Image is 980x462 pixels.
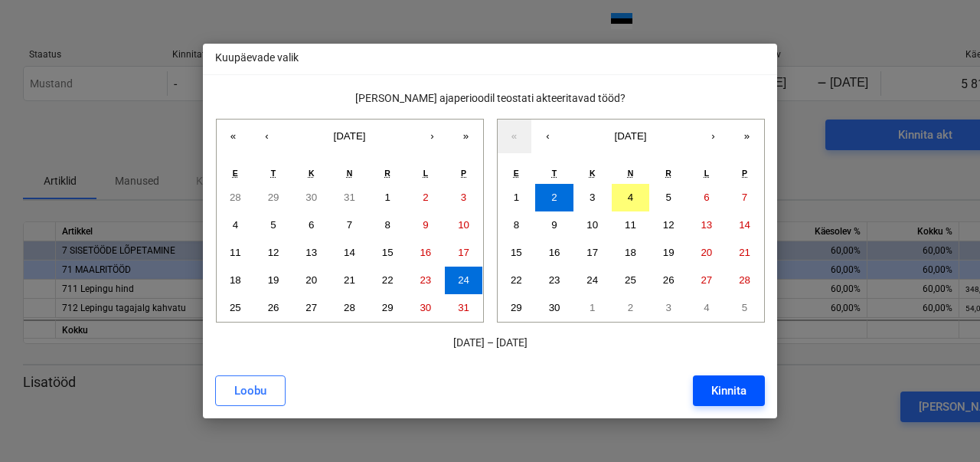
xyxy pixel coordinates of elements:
abbr: 3. oktoober 2025 [665,302,671,313]
font: E [233,169,238,178]
font: R [384,169,390,178]
font: 28 [230,192,241,203]
button: 27. september 2025 [688,267,726,294]
abbr: 2. oktoober 2025 [628,302,633,313]
font: N [628,169,634,178]
button: 17. september 2025 [573,239,612,267]
button: 8. september 2025 [498,211,536,239]
font: E [514,169,519,178]
font: P [461,169,466,178]
abbr: 6. august 2025 [309,219,314,231]
button: 6. september 2025 [688,184,726,211]
button: 16. august 2025 [407,239,445,267]
button: Loobu [215,375,286,406]
font: 7 [742,192,747,203]
button: 5. september 2025 [649,184,688,211]
abbr: 12. august 2025 [268,247,279,258]
abbr: 22. august 2025 [382,274,394,286]
font: 21 [739,247,750,258]
abbr: 1. oktoober 2025 [590,302,595,313]
font: ‹ [546,130,549,142]
button: 22. august 2025 [368,267,407,294]
abbr: 13. august 2025 [305,247,317,258]
abbr: laupäev [423,169,428,178]
font: 12 [663,219,675,231]
abbr: 14. september 2025 [739,219,750,231]
font: 10 [458,219,469,231]
font: [DATE] – [DATE] [453,336,528,349]
abbr: 21. august 2025 [344,274,355,286]
button: 5. oktoober 2025 [726,294,764,322]
font: 8 [384,219,390,231]
abbr: 16. august 2025 [420,247,431,258]
abbr: 4. oktoober 2025 [704,302,709,313]
abbr: 28. september 2025 [739,274,750,286]
font: 18 [230,274,241,286]
abbr: neljapäev [347,169,353,178]
font: 15 [382,247,394,258]
button: 5. august 2025 [254,211,292,239]
abbr: 7. september 2025 [742,192,747,203]
font: 4 [233,219,238,231]
abbr: 6. september 2025 [704,192,709,203]
font: 19 [268,274,279,286]
font: 27 [701,274,712,286]
abbr: 19. september 2025 [663,247,675,258]
button: 25. september 2025 [612,267,650,294]
font: » [744,130,750,142]
font: 6 [704,192,709,203]
abbr: 18. august 2025 [230,274,241,286]
button: ‹ [250,120,284,153]
abbr: 23. september 2025 [549,274,560,286]
font: T [552,169,557,178]
abbr: 5. oktoober 2025 [742,302,747,313]
abbr: 27. september 2025 [701,274,712,286]
abbr: 17. august 2025 [458,247,469,258]
button: 4. oktoober 2025 [688,294,726,322]
font: 30 [549,302,560,313]
button: « [217,120,250,153]
button: ‹ [531,120,565,153]
abbr: 13. september 2025 [701,219,712,231]
abbr: 24. august 2025 [458,274,469,286]
font: 23 [549,274,560,286]
abbr: neljapäev [628,169,634,178]
font: ‹ [265,130,268,142]
abbr: 18. september 2025 [625,247,636,258]
font: 2 [551,192,557,203]
font: 19 [663,247,675,258]
abbr: 29. august 2025 [382,302,394,313]
button: Kinnita [693,375,765,406]
font: Loobu [234,384,266,398]
button: 10. september 2025 [573,211,612,239]
font: sulge [753,50,844,68]
button: 21. august 2025 [331,267,369,294]
button: 18. september 2025 [612,239,650,267]
font: [PERSON_NAME] ajaperioodil teostati akteeritavad tööd? [355,92,626,104]
font: 5 [742,302,747,313]
button: 31. juuli 2025 [331,184,369,211]
abbr: 28. juuli 2025 [230,192,241,203]
font: 29 [382,302,394,313]
button: 1. september 2025 [498,184,536,211]
font: › [430,130,433,142]
button: 3. september 2025 [573,184,612,211]
button: 12. august 2025 [254,239,292,267]
abbr: 2. september 2025 [551,192,557,203]
font: 16 [420,247,431,258]
abbr: pühapäev [742,169,747,178]
button: 3. august 2025 [445,184,483,211]
button: 2. oktoober 2025 [612,294,650,322]
font: 16 [549,247,560,258]
font: 23 [420,274,431,286]
font: 2 [628,302,633,313]
abbr: 22. september 2025 [511,274,522,286]
font: 6 [309,219,314,231]
font: 8 [514,219,519,231]
font: 14 [739,219,750,231]
font: 12 [268,247,279,258]
button: 21. september 2025 [726,239,764,267]
button: 12. september 2025 [649,211,688,239]
abbr: esmaspäev [233,169,238,178]
button: » [449,120,483,153]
